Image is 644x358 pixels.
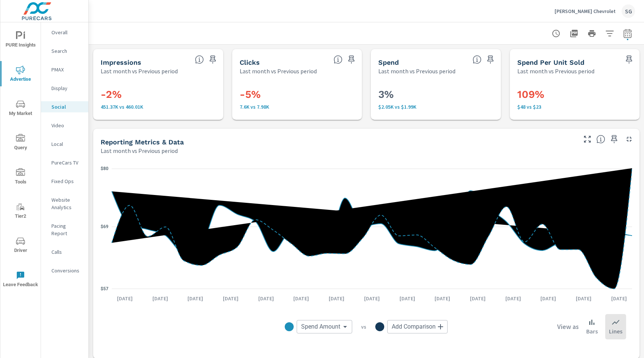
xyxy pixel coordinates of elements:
p: Bars [586,327,598,336]
p: [DATE] [253,295,279,302]
span: Leave Feedback [3,271,38,289]
h5: Spend [378,58,399,66]
h5: Clicks [240,58,260,66]
p: Calls [51,248,82,256]
p: [DATE] [465,295,491,302]
div: Local [41,138,88,150]
p: Lines [609,327,622,336]
p: Local [51,140,82,148]
div: Website Analytics [41,194,88,213]
h3: 109% [517,88,632,101]
h5: Spend Per Unit Sold [517,58,584,66]
p: 7,600 vs 7,981 [240,104,355,110]
div: Social [41,101,88,112]
span: Driver [3,237,38,255]
p: Last month vs Previous period [101,146,178,155]
button: Apply Filters [602,26,617,41]
span: The amount of money spent on advertising during the period. [473,55,482,64]
p: [DATE] [500,295,526,302]
div: Calls [41,246,88,258]
p: [PERSON_NAME] Chevrolet [555,8,616,15]
p: [DATE] [112,295,138,302]
p: [DATE] [606,295,632,302]
span: Understand Social data over time and see how metrics compare to each other. [596,135,605,144]
span: Advertise [3,65,38,84]
text: $57 [101,286,108,291]
span: Tier2 [3,202,38,221]
div: PMAX [41,64,88,75]
p: Last month vs Previous period [101,67,178,76]
p: [DATE] [147,295,173,302]
p: Search [51,47,82,55]
button: Minimize Widget [623,133,635,145]
button: Select Date Range [620,26,635,41]
div: nav menu [0,22,41,296]
div: Add Comparison [387,320,448,333]
p: [DATE] [323,295,350,302]
p: [DATE] [571,295,597,302]
span: The number of times an ad was shown on your behalf. [195,55,204,64]
p: PMAX [51,66,82,73]
div: Overall [41,27,88,38]
p: Display [51,84,82,92]
span: Spend Amount [301,323,340,330]
p: PureCars TV [51,159,82,166]
button: Print Report [584,26,599,41]
div: Display [41,83,88,94]
p: Overall [51,29,82,36]
div: Search [41,45,88,57]
div: SG [622,4,635,18]
h5: Reporting Metrics & Data [101,138,184,146]
span: The number of times an ad was clicked by a consumer. [334,55,342,64]
h6: View as [557,323,579,330]
p: [DATE] [359,295,385,302]
div: PureCars TV [41,157,88,168]
div: Video [41,120,88,131]
div: Spend Amount [297,320,352,333]
div: Pacing Report [41,220,88,239]
span: Save this to your personalized report [484,54,496,65]
div: Fixed Ops [41,176,88,187]
p: vs [352,323,375,330]
h5: Impressions [101,58,141,66]
p: [DATE] [182,295,208,302]
span: Save this to your personalized report [623,54,635,65]
button: Make Fullscreen [581,133,593,145]
span: PURE Insights [3,31,38,49]
p: 451,365 vs 460,014 [101,104,216,110]
p: Conversions [51,267,82,274]
p: Social [51,103,82,111]
p: Website Analytics [51,196,82,211]
p: [DATE] [535,295,561,302]
p: $48 vs $23 [517,104,632,110]
button: "Export Report to PDF" [566,26,581,41]
p: $2,054 vs $1,988 [378,104,493,110]
p: [DATE] [394,295,420,302]
p: Video [51,122,82,129]
text: $80 [101,166,108,171]
p: Last month vs Previous period [378,67,455,76]
h3: 3% [378,88,493,101]
p: Last month vs Previous period [240,67,317,76]
p: [DATE] [218,295,244,302]
p: [DATE] [429,295,455,302]
span: My Market [3,100,38,118]
p: Pacing Report [51,222,82,237]
span: Save this to your personalized report [608,133,620,145]
text: $69 [101,224,108,229]
span: Save this to your personalized report [345,54,357,65]
div: Conversions [41,265,88,276]
span: Save this to your personalized report [207,54,219,65]
h3: -5% [240,88,355,101]
p: Last month vs Previous period [517,67,594,76]
span: Tools [3,168,38,186]
span: Add Comparison [392,323,436,330]
span: Query [3,134,38,152]
p: [DATE] [288,295,314,302]
h3: -2% [101,88,216,101]
p: Fixed Ops [51,178,82,185]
